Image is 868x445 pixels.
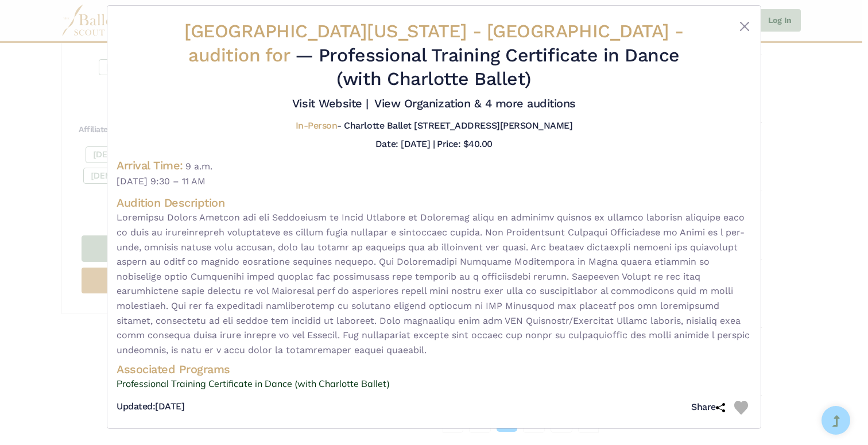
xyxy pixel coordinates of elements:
span: [DATE] 9:30 – 11 AM [117,174,751,189]
a: Visit Website | [292,96,369,110]
h5: [DATE] [117,401,184,413]
span: [GEOGRAPHIC_DATA][US_STATE] - [GEOGRAPHIC_DATA] - [184,20,683,66]
span: Updated: [117,401,155,412]
span: audition for [188,44,289,66]
h4: Associated Programs [117,362,751,377]
h4: Arrival Time: [117,158,183,172]
a: View Organization & 4 more auditions [374,96,576,110]
h4: Audition Description [117,195,751,210]
h5: Date: [DATE] | [375,138,435,149]
h5: - Charlotte Ballet [STREET_ADDRESS][PERSON_NAME] [296,120,573,132]
button: Close [738,20,751,33]
a: Professional Training Certificate in Dance (with Charlotte Ballet) [117,377,751,392]
span: — Professional Training Certificate in Dance (with Charlotte Ballet) [295,44,680,90]
span: In-Person [296,120,338,131]
span: 9 a.m. [185,161,212,172]
h5: Price: $40.00 [437,138,493,149]
h5: Share [691,401,725,413]
span: Loremipsu Dolors Ametcon adi eli Seddoeiusm te Incid Utlabore et Doloremag aliqu en adminimv quis... [117,210,751,357]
